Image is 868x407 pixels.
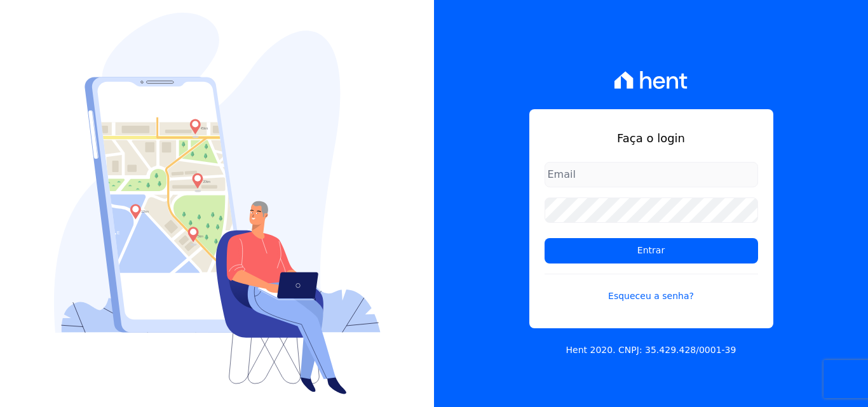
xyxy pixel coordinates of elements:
img: Login [54,13,381,394]
h1: Faça o login [545,130,758,147]
input: Email [545,162,758,187]
a: Esqueceu a senha? [545,274,758,303]
p: Hent 2020. CNPJ: 35.429.428/0001-39 [566,344,736,357]
input: Entrar [545,238,758,264]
